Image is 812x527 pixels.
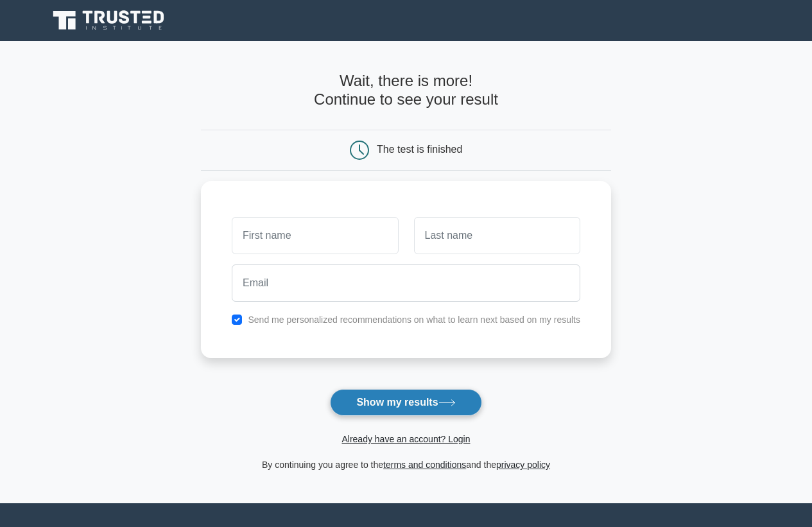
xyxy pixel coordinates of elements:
[496,460,550,470] a: privacy policy
[330,389,481,416] button: Show my results
[383,460,466,470] a: terms and conditions
[377,144,462,155] div: The test is finished
[248,315,580,325] label: Send me personalized recommendations on what to learn next based on my results
[232,264,580,302] input: Email
[193,457,619,472] div: By continuing you agree to the and the
[341,434,470,444] a: Already have an account? Login
[414,217,580,254] input: Last name
[201,72,611,109] h4: Wait, there is more! Continue to see your result
[232,217,398,254] input: First name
